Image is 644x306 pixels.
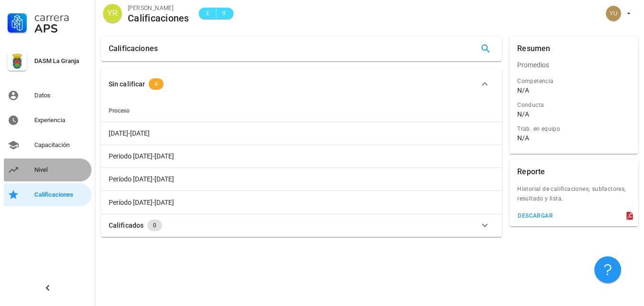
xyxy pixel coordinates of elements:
div: Calificados [109,220,143,231]
div: avatar [606,6,621,21]
span: 9 [220,9,228,18]
div: Datos [34,92,88,99]
button: Sin calificar 4 [101,69,502,99]
div: DASM La Granja [34,57,88,65]
div: N/A [517,134,529,142]
div: Nivel [34,166,88,174]
th: Proceso [101,99,502,122]
a: Calificaciones [4,183,92,206]
div: avatar [103,4,122,23]
div: APS [34,23,88,34]
div: Trab. en equipo [517,124,631,134]
div: N/A [517,86,529,95]
div: Reporte [517,159,545,184]
div: Competencia [517,76,631,86]
a: Datos [4,84,92,107]
span: Proceso [109,107,130,114]
div: N/A [517,110,529,118]
span: 4 [154,78,158,90]
div: Calificaciones [34,191,88,199]
div: Sin calificar [109,79,145,89]
div: Calificaciones [109,36,158,61]
div: Capacitación [34,141,88,149]
div: Historial de calificaciones; subfactores, resultado y lista. [510,184,638,209]
div: Promedios [510,53,638,76]
div: Carrera [34,11,88,23]
div: Conducta [517,100,631,110]
div: Calificaciones [128,13,189,23]
button: Calificados 0 [101,214,502,237]
div: Resumen [517,36,550,61]
span: 0 [153,220,156,231]
a: Experiencia [4,109,92,132]
a: Capacitación [4,134,92,157]
div: descargar [517,212,553,219]
div: [PERSON_NAME] [128,3,189,13]
span: E [204,9,212,18]
span: [DATE]-[DATE] [109,129,150,137]
span: Periodo [DATE]-[DATE] [109,152,174,160]
a: Nivel [4,158,92,181]
span: Período [DATE]-[DATE] [109,199,174,206]
button: descargar [513,209,557,222]
span: YR [107,4,118,23]
span: Período [DATE]-[DATE] [109,175,174,183]
div: Experiencia [34,116,88,124]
